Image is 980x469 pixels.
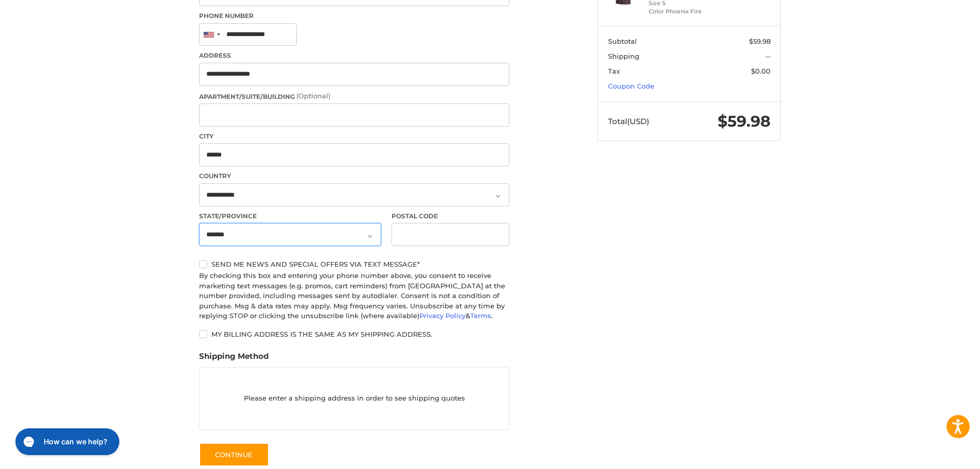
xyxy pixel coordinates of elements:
[608,116,649,126] span: Total (USD)
[765,52,771,60] span: --
[608,82,654,90] a: Coupon Code
[200,389,509,409] p: Please enter a shipping address in order to see shipping quotes
[200,24,223,46] div: United States: +1
[470,311,491,320] a: Terms
[199,212,381,221] label: State/Province
[199,271,509,321] div: By checking this box and entering your phone number above, you consent to receive marketing text ...
[199,260,509,268] label: Send me news and special offers via text message*
[199,91,509,101] label: Apartment/Suite/Building
[608,52,639,60] span: Shipping
[199,132,509,141] label: City
[419,311,466,320] a: Privacy Policy
[608,37,637,45] span: Subtotal
[199,51,509,60] label: Address
[751,67,771,75] span: $0.00
[649,7,727,16] li: Color Phoenix Fire
[199,351,269,367] legend: Shipping Method
[718,112,771,131] span: $59.98
[296,92,330,100] small: (Optional)
[199,443,269,466] button: Continue
[199,330,509,338] label: My billing address is the same as my shipping address.
[391,212,510,221] label: Postal Code
[10,425,122,459] iframe: Gorgias live chat messenger
[199,171,509,181] label: Country
[608,67,620,75] span: Tax
[749,37,771,45] span: $59.98
[199,11,509,21] label: Phone Number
